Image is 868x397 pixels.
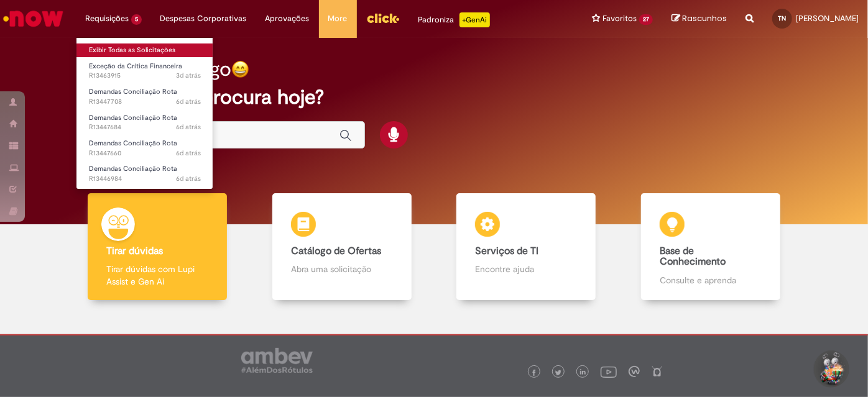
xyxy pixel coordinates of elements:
img: logo_footer_ambev_rotulo_gray.png [241,348,313,373]
time: 26/08/2025 11:05:13 [176,148,201,158]
p: Tirar dúvidas com Lupi Assist e Gen Ai [106,263,208,288]
time: 26/08/2025 11:08:36 [176,122,201,132]
span: R13447708 [89,97,201,107]
span: Rascunhos [682,12,727,24]
span: Exceção da Crítica Financeira [89,62,182,71]
a: Base de Conhecimento Consulte e aprenda [619,193,803,301]
span: 27 [639,14,653,25]
img: logo_footer_naosei.png [652,366,663,377]
img: logo_footer_linkedin.png [580,369,586,376]
img: ServiceNow [1,6,65,31]
a: Tirar dúvidas Tirar dúvidas com Lupi Assist e Gen Ai [65,193,250,301]
span: Demandas Conciliação Rota [89,164,177,173]
img: logo_footer_workplace.png [629,366,640,377]
span: R13447684 [89,122,201,132]
time: 29/08/2025 18:00:46 [176,71,201,80]
span: [PERSON_NAME] [796,13,859,24]
img: happy-face.png [231,60,249,78]
time: 26/08/2025 11:12:01 [176,97,201,106]
img: logo_footer_youtube.png [601,363,617,380]
span: Aprovações [265,12,310,25]
a: Exibir Todas as Solicitações [76,43,213,57]
a: Catálogo de Ofertas Abra uma solicitação [250,193,435,301]
span: R13447660 [89,148,201,158]
p: Encontre ajuda [475,263,577,275]
img: logo_footer_facebook.png [531,370,537,376]
span: Demandas Conciliação Rota [89,113,177,122]
span: 6d atrás [176,122,201,132]
span: 6d atrás [176,148,201,158]
span: Demandas Conciliação Rota [89,139,177,148]
a: Aberto R13447708 : Demandas Conciliação Rota [76,85,213,108]
span: 3d atrás [176,71,201,80]
a: Aberto R13446984 : Demandas Conciliação Rota [76,162,213,185]
div: Padroniza [418,12,490,27]
ul: Requisições [76,37,213,189]
span: R13446984 [89,174,201,184]
a: Aberto R13447660 : Demandas Conciliação Rota [76,137,213,160]
p: +GenAi [459,12,490,27]
b: Base de Conhecimento [660,245,726,268]
a: Serviços de TI Encontre ajuda [434,193,619,301]
a: Aberto R13447684 : Demandas Conciliação Rota [76,111,213,134]
time: 26/08/2025 09:27:56 [176,174,201,183]
img: logo_footer_twitter.png [555,370,561,376]
a: Aberto R13463915 : Exceção da Crítica Financeira [76,60,213,83]
h2: O que você procura hoje? [90,86,778,108]
b: Serviços de TI [475,245,538,257]
span: Requisições [85,12,129,25]
a: Rascunhos [672,13,727,25]
p: Consulte e aprenda [660,274,762,286]
span: Favoritos [603,12,637,25]
span: More [328,12,348,25]
span: 5 [131,14,142,25]
span: Despesas Corporativas [160,12,247,25]
span: 6d atrás [176,97,201,106]
span: 6d atrás [176,174,201,183]
img: click_logo_yellow_360x200.png [366,9,400,27]
b: Catálogo de Ofertas [291,245,381,257]
span: TN [778,14,787,22]
p: Abra uma solicitação [291,263,393,275]
span: Demandas Conciliação Rota [89,87,177,96]
b: Tirar dúvidas [106,245,163,257]
button: Iniciar Conversa de Suporte [812,350,849,388]
span: R13463915 [89,71,201,81]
